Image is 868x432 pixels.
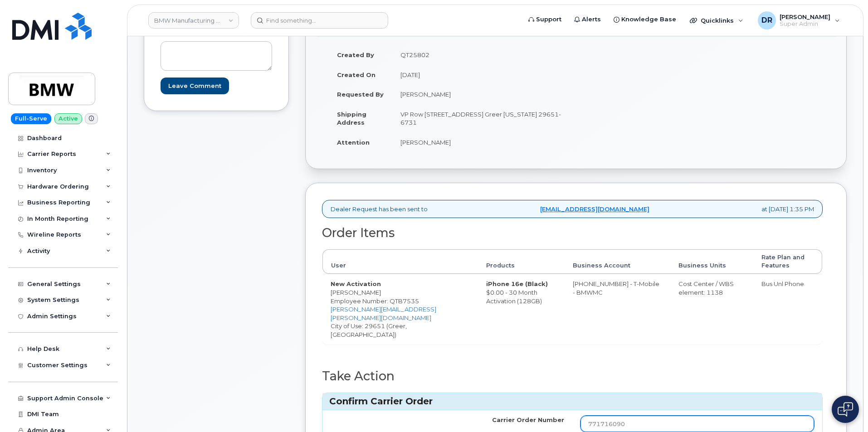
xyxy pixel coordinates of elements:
[322,249,478,274] th: User
[251,12,388,29] input: Find something...
[329,395,815,408] h3: Confirm Carrier Order
[621,15,676,24] span: Knowledge Base
[331,306,436,321] a: [PERSON_NAME][EMAIL_ADDRESS][PERSON_NAME][DOMAIN_NAME]
[478,274,565,344] td: $0.00 - 30 Month Activation (128GB)
[753,249,822,274] th: Rate Plan and Features
[392,104,569,132] td: VP Row [STREET_ADDRESS] Greer [US_STATE] 29651-6731
[337,51,374,58] strong: Created By
[780,20,830,28] span: Super Admin
[331,297,419,305] span: Employee Number: QTB7535
[337,139,370,146] strong: Attention
[565,249,670,274] th: Business Account
[670,249,753,274] th: Business Units
[486,280,548,287] strong: iPhone 16e (Black)
[780,13,830,20] span: [PERSON_NAME]
[582,15,601,24] span: Alerts
[701,17,734,24] span: Quicklinks
[392,65,569,85] td: [DATE]
[392,45,569,65] td: QT25802
[337,71,375,78] strong: Created On
[536,15,561,24] span: Support
[322,369,823,383] h2: Take Action
[565,274,670,344] td: [PHONE_NUMBER] - T-Mobile - BMWMC
[322,200,823,218] div: Dealer Request has been sent to at [DATE] 1:35 PM
[322,274,478,344] td: [PERSON_NAME] City of Use: 29651 (Greer, [GEOGRAPHIC_DATA])
[683,11,750,29] div: Quicklinks
[753,274,822,344] td: Bus Unl Phone
[392,84,569,104] td: [PERSON_NAME]
[568,10,607,29] a: Alerts
[392,132,569,152] td: [PERSON_NAME]
[337,91,384,98] strong: Requested By
[148,12,239,29] a: BMW Manufacturing Co LLC
[522,10,568,29] a: Support
[838,402,853,417] img: Open chat
[540,205,649,214] a: [EMAIL_ADDRESS][DOMAIN_NAME]
[337,111,366,126] strong: Shipping Address
[607,10,683,29] a: Knowledge Base
[478,249,565,274] th: Products
[761,15,772,26] span: DR
[161,78,229,94] input: Leave Comment
[678,280,745,296] div: Cost Center / WBS element: 1138
[492,416,564,424] label: Carrier Order Number
[751,11,846,29] div: Dori Ripley
[322,226,823,240] h2: Order Items
[331,280,381,287] strong: New Activation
